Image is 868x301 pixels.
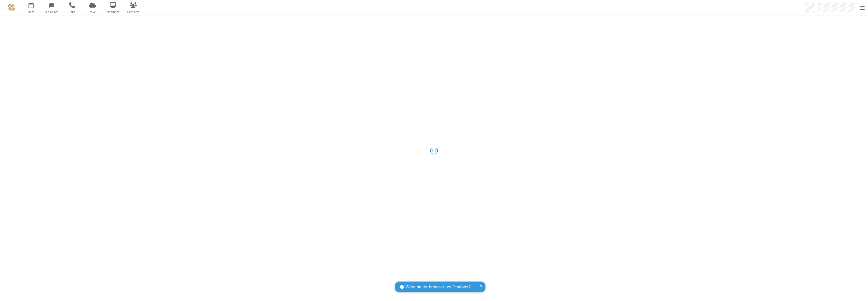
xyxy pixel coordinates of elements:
[83,10,102,14] span: Drive
[124,10,143,14] span: Contacts
[405,284,471,290] span: Want better browser notifications?
[42,10,61,14] span: Team Chat
[103,10,122,14] span: Webinars
[63,10,82,14] span: Calls
[8,4,15,11] img: QA Selenium DO NOT DELETE OR CHANGE
[22,10,41,14] span: Meet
